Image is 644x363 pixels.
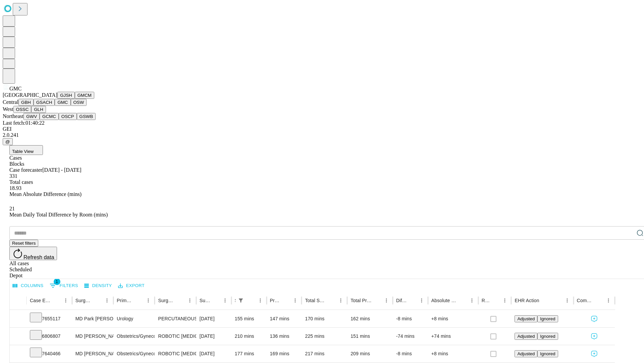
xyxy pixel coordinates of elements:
[61,296,70,305] button: Menu
[517,316,535,321] span: Adjusted
[13,313,23,325] button: Expand
[30,310,69,327] div: 7655117
[30,345,69,362] div: 7640466
[75,310,110,327] div: MD Park [PERSON_NAME]
[158,298,175,303] div: Surgery Name
[482,298,490,303] div: Resolved in EHR
[12,149,34,154] span: Table View
[431,345,475,362] div: +8 mins
[517,351,535,356] span: Adjusted
[42,167,81,173] span: [DATE] - [DATE]
[491,296,500,305] button: Sort
[102,296,112,305] button: Menu
[158,310,193,327] div: PERCUTANEOUS NEPHROSTOLITHOTOMY OVER 2CM
[9,145,43,155] button: Table View
[220,296,230,305] button: Menu
[3,113,23,119] span: Northeast
[3,138,13,145] button: @
[351,328,389,345] div: 151 mins
[562,296,572,305] button: Menu
[48,280,80,291] button: Show filters
[540,351,555,356] span: Ignored
[396,310,425,327] div: -8 mins
[235,310,263,327] div: 155 mins
[75,328,110,345] div: MD [PERSON_NAME]
[290,296,300,305] button: Menu
[31,106,46,113] button: GLH
[13,348,23,360] button: Expand
[75,345,110,362] div: MD [PERSON_NAME]
[55,99,70,106] button: GMC
[200,310,228,327] div: [DATE]
[270,345,299,362] div: 169 mins
[117,298,133,303] div: Primary Service
[351,345,389,362] div: 209 mins
[13,106,32,113] button: OSSC
[351,298,372,303] div: Total Predicted Duration
[71,99,87,106] button: OSW
[117,310,151,327] div: Urology
[9,212,108,217] span: Mean Daily Total Difference by Room (mins)
[3,106,13,112] span: West
[431,298,457,303] div: Absolute Difference
[305,328,344,345] div: 225 mins
[382,296,391,305] button: Menu
[59,113,77,120] button: OSCP
[270,328,299,345] div: 136 mins
[431,328,475,345] div: +74 mins
[540,316,555,321] span: Ignored
[9,247,57,260] button: Refresh data
[57,92,75,99] button: GJSH
[13,331,23,342] button: Expand
[134,296,144,305] button: Sort
[5,139,10,144] span: @
[185,296,195,305] button: Menu
[540,334,555,339] span: Ignored
[515,315,537,322] button: Adjusted
[200,328,228,345] div: [DATE]
[408,296,417,305] button: Sort
[3,92,57,98] span: [GEOGRAPHIC_DATA]
[3,99,18,105] span: Central
[396,298,407,303] div: Difference
[83,281,114,291] button: Density
[458,296,467,305] button: Sort
[396,328,425,345] div: -74 mins
[467,296,477,305] button: Menu
[52,296,61,305] button: Sort
[3,120,45,126] span: Last fetch: 01:40:22
[236,296,246,305] div: 1 active filter
[23,113,40,120] button: GWV
[396,345,425,362] div: -8 mins
[537,333,558,340] button: Ignored
[594,296,604,305] button: Sort
[54,278,60,285] span: 1
[158,328,193,345] div: ROBOTIC [MEDICAL_DATA] [MEDICAL_DATA] WITH REMOVAL TUBES AND/OR OVARIES FOR UTERUS GREATER THAN 2...
[9,86,21,91] span: GMC
[417,296,426,305] button: Menu
[235,345,263,362] div: 177 mins
[256,296,265,305] button: Menu
[540,296,549,305] button: Sort
[30,298,51,303] div: Case Epic Id
[23,254,54,260] span: Refresh data
[305,310,344,327] div: 170 mins
[77,113,96,120] button: GSWB
[500,296,509,305] button: Menu
[40,113,59,120] button: GCMC
[235,298,235,303] div: Scheduled In Room Duration
[9,185,21,191] span: 18.93
[327,296,336,305] button: Sort
[517,334,535,339] span: Adjusted
[3,126,641,132] div: GEI
[246,296,256,305] button: Sort
[351,310,389,327] div: 162 mins
[281,296,290,305] button: Sort
[9,191,82,197] span: Mean Absolute Difference (mins)
[9,179,33,185] span: Total cases
[9,240,38,247] button: Reset filters
[200,298,210,303] div: Surgery Date
[9,173,17,179] span: 331
[336,296,345,305] button: Menu
[144,296,153,305] button: Menu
